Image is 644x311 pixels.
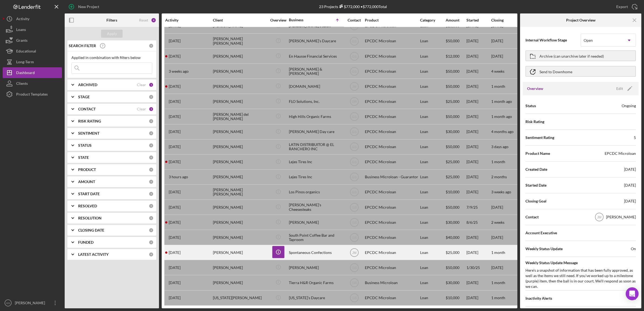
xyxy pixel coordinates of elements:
div: EPCDC Microloan [605,151,636,156]
time: 1 month ago [491,99,512,104]
time: 1 month [491,250,505,255]
span: $10,000 [446,190,459,194]
div: Business Microloan - Guarantor [365,170,419,184]
span: Sentiment Rating [525,135,554,140]
div: EPCDC Microloan [365,94,419,109]
text: GS [352,69,356,73]
div: Loan [420,170,445,184]
div: [DATE] [466,79,491,93]
time: 2025-08-21 04:32 [169,296,181,300]
div: [PERSON_NAME] [289,260,343,275]
div: 0 [149,43,154,48]
div: FLO Solutions, Inc. [289,94,343,109]
div: [DATE] [466,34,491,48]
div: $772,000 [338,4,360,9]
div: [DATE] [466,140,491,154]
button: Send to Downhome [525,66,636,77]
time: 2025-08-28 02:54 [169,160,181,164]
time: 2025-06-16 18:03 [169,114,181,119]
text: GS [352,266,356,270]
div: [DATE] [466,109,491,124]
span: Closing Goal [525,198,546,204]
div: [PERSON_NAME] [213,125,267,139]
span: Created Date [525,167,547,172]
div: Loan [420,185,445,199]
div: [PERSON_NAME] & [PERSON_NAME] [289,64,343,78]
div: [DATE] [466,245,491,260]
div: Applied in combination with filters below [71,55,152,60]
div: 1/30/25 [466,260,491,275]
a: Activity [3,13,62,24]
div: Loan [420,79,445,93]
time: 2025-07-09 18:09 [169,99,181,104]
div: 0 [149,95,154,99]
div: Loan [420,215,445,229]
span: $25,000 [446,99,459,104]
time: [DATE] [491,54,503,58]
div: Started [466,18,491,22]
text: GS [352,24,356,28]
b: CONTACT [78,107,96,111]
div: Lejes Tires Inc [289,170,343,184]
div: EPCDC Microloan [365,291,419,305]
div: [PERSON_NAME] del [PERSON_NAME] [213,109,267,124]
div: Educational [16,46,36,58]
text: GS [352,130,356,134]
div: South Point Coffee Bar and Taproom [289,230,343,244]
time: 2025-08-22 03:53 [169,84,181,89]
span: $25,000 [446,159,459,164]
text: GR [352,100,357,103]
div: Business [289,18,316,22]
span: Risk Rating [525,119,544,124]
div: [DATE] [466,291,491,305]
div: [DATE] [466,49,491,63]
div: Ongoing [622,103,636,109]
span: $30,000 [446,129,459,134]
div: Loan [420,230,445,244]
div: Apply [107,30,117,38]
div: 7/9/25 [466,200,491,214]
div: 0 [149,228,154,233]
div: Loan [420,291,445,305]
b: SEARCH FILTER [69,44,96,48]
span: Weekly Status Update [525,246,563,251]
time: 2025-07-01 04:14 [169,190,181,194]
text: GS [352,236,356,239]
div: Open Intercom Messenger [626,287,639,300]
div: 4 [151,18,156,23]
text: GS [352,221,356,224]
time: 2025-08-23 05:05 [169,205,181,209]
div: EPCDC Microloan [365,34,419,48]
button: Educational [3,46,62,57]
time: 4 weeks [491,69,504,74]
time: 2025-09-02 03:47 [169,250,181,255]
div: EPCDC Microloan [365,245,419,260]
text: GS [352,296,356,300]
span: Started Date [525,183,546,188]
b: Filters [106,18,117,22]
div: [PERSON_NAME] [213,230,267,244]
div: EPCDC Microloan [365,260,419,275]
div: Category [420,18,445,22]
div: Clear [137,107,146,111]
div: [DATE] [466,185,491,199]
div: 0 [149,167,154,172]
b: ARCHIVED [78,83,97,87]
text: GS [352,190,356,194]
div: High Hills Organic Farms [289,109,343,124]
span: $50,000 [446,69,459,74]
div: 3 [149,107,154,111]
div: [PERSON_NAME] [606,214,636,220]
time: 1 month [491,84,505,89]
div: Tierra H&R Organic Farms [289,275,343,290]
div: [PERSON_NAME] [213,200,267,214]
div: Contact [344,18,364,22]
div: Loan [420,94,445,109]
div: 0 [149,216,154,221]
div: Loan [420,155,445,169]
div: [PERSON_NAME] [213,140,267,154]
div: Long-Term [16,57,34,69]
div: [PERSON_NAME] [213,275,267,290]
div: [US_STATE][PERSON_NAME] [213,291,267,305]
div: Dashboard [16,67,35,79]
